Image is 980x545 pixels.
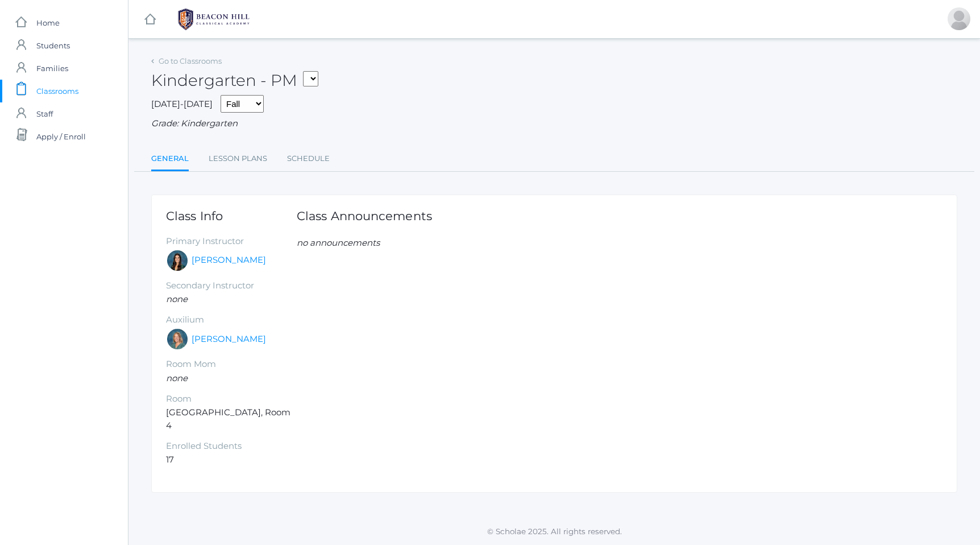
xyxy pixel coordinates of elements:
[192,254,266,267] a: [PERSON_NAME]
[159,56,222,65] a: Go to Classrooms
[948,7,970,30] div: Peter Dishchekenian
[297,237,380,248] em: no announcements
[192,333,266,346] a: [PERSON_NAME]
[151,147,189,172] a: General
[166,294,188,304] em: none
[151,72,318,89] h2: Kindergarten - PM
[287,147,330,170] a: Schedule
[166,315,297,325] h5: Auxilium
[171,5,256,34] img: 1_BHCALogos-05.png
[128,526,980,537] p: © Scholae 2025. All rights reserved.
[166,360,297,369] h5: Room Mom
[36,102,53,125] span: Staff
[36,57,68,80] span: Families
[166,328,189,350] div: Maureen Doyle
[166,209,297,466] div: [GEOGRAPHIC_DATA], Room 4
[36,125,86,148] span: Apply / Enroll
[151,98,213,109] span: [DATE]-[DATE]
[151,117,957,130] div: Grade: Kindergarten
[166,394,297,404] h5: Room
[166,453,297,466] li: 17
[36,80,78,102] span: Classrooms
[166,441,297,451] h5: Enrolled Students
[166,249,189,272] div: Jordyn Dewey
[209,147,267,170] a: Lesson Plans
[166,209,297,222] h1: Class Info
[166,281,297,291] h5: Secondary Instructor
[166,373,188,383] em: none
[36,34,70,57] span: Students
[166,237,297,246] h5: Primary Instructor
[297,209,432,222] h1: Class Announcements
[36,11,60,34] span: Home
